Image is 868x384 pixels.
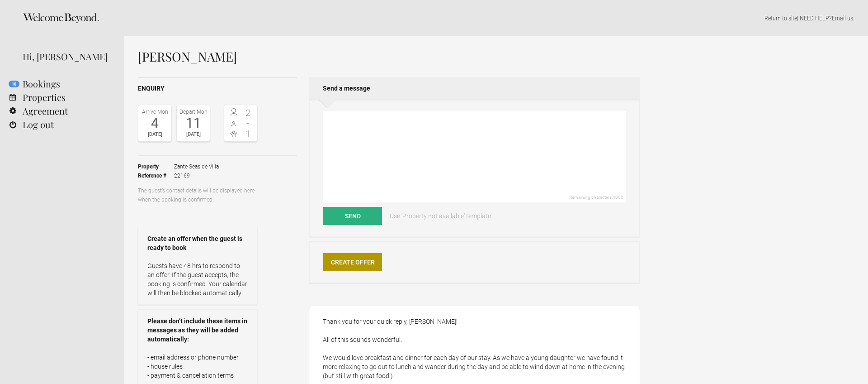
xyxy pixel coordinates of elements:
[147,234,248,252] strong: Create an offer when the guest is ready to book
[179,116,208,130] div: 11
[23,50,111,63] div: Hi, [PERSON_NAME]
[147,353,248,380] p: - email address or phone number - house rules - payment & cancellation terms
[323,207,382,225] button: Send
[141,130,169,139] div: [DATE]
[241,108,255,117] span: 2
[309,77,640,100] h2: Send a message
[832,14,853,22] a: Email us
[383,207,497,225] a: Use 'Property not available' template
[138,84,297,93] h2: Enquiry
[138,162,174,171] strong: Property
[138,50,640,63] h1: [PERSON_NAME]
[147,317,248,344] strong: Please don’t include these items in messages as they will be added automatically:
[138,186,258,204] p: The guest’s contact details will be displayed here when the booking is confirmed.
[141,107,169,116] div: Arrive Mon
[141,116,169,130] div: 4
[179,107,208,116] div: Depart Mon
[174,171,219,180] span: 22169
[241,129,255,138] span: 1
[323,253,382,271] a: Create Offer
[9,81,19,87] flynt-notification-badge: 10
[138,14,854,23] p: | NEED HELP? .
[138,171,174,180] strong: Reference #
[147,261,248,298] p: Guests have 48 hrs to respond to an offer. If the guest accepts, the booking is confirmed. Your c...
[174,162,219,171] span: Zante Seaside Villa
[764,14,797,22] a: Return to site
[179,130,208,139] div: [DATE]
[241,119,255,128] span: -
